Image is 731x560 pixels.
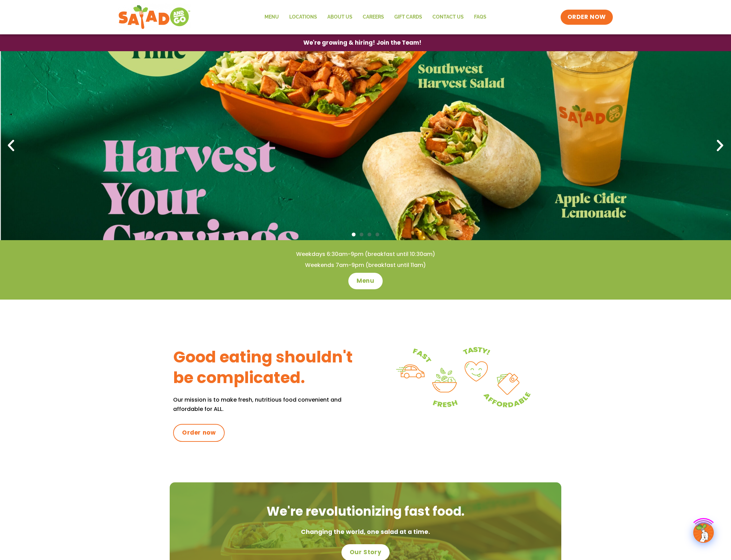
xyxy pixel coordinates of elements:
p: Our mission is to make fresh, nutritious food convenient and affordable for ALL. [173,395,365,414]
a: We're growing & hiring! Join the Team! [293,35,432,51]
span: ORDER NOW [567,13,606,21]
a: Menu [259,9,284,25]
span: Go to slide 3 [368,233,371,236]
span: Menu [357,277,374,285]
a: Careers [358,9,389,25]
span: Our Story [350,548,381,557]
span: Go to slide 2 [360,233,363,236]
h4: Weekdays 6:30am-9pm (breakfast until 10:30am) [14,250,717,258]
div: Next slide [712,138,728,153]
a: Contact Us [427,9,469,25]
a: GIFT CARDS [389,9,427,25]
h3: Good eating shouldn't be complicated. [173,347,365,388]
a: ORDER NOW [561,10,613,25]
a: About Us [322,9,358,25]
span: We're growing & hiring! Join the Team! [303,40,421,46]
a: FAQs [469,9,492,25]
img: new-SAG-logo-768×292 [118,3,191,31]
div: Previous slide [3,138,19,153]
span: Go to slide 4 [375,233,379,236]
nav: Menu [259,9,492,25]
span: Go to slide 1 [352,233,356,236]
p: Changing the world, one salad at a time. [177,527,554,537]
h4: Weekends 7am-9pm (breakfast until 11am) [14,261,717,269]
a: Order now [173,424,225,442]
span: Order now [182,429,216,437]
a: Locations [284,9,322,25]
h2: We're revolutionizing fast food. [177,503,554,520]
a: Menu [348,273,382,289]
